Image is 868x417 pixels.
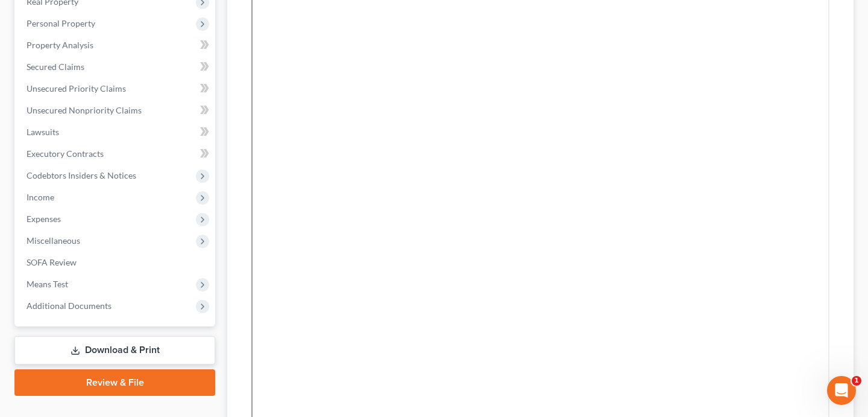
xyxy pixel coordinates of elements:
span: Income [27,192,54,202]
span: Unsecured Priority Claims [27,83,126,94]
a: Secured Claims [17,56,215,78]
a: Lawsuits [17,121,215,143]
a: SOFA Review [17,252,215,273]
span: 1 [852,376,861,386]
span: Unsecured Nonpriority Claims [27,105,142,115]
span: Means Test [27,279,68,289]
span: Codebtors Insiders & Notices [27,170,136,180]
span: Property Analysis [27,40,93,50]
a: Download & Print [14,336,215,364]
a: Unsecured Priority Claims [17,78,215,100]
iframe: Intercom live chat [827,376,856,405]
span: Lawsuits [27,127,59,137]
span: Executory Contracts [27,148,104,159]
a: Unsecured Nonpriority Claims [17,100,215,121]
span: SOFA Review [27,257,77,267]
a: Executory Contracts [17,143,215,165]
a: Review & File [14,369,215,396]
span: Miscellaneous [27,235,80,246]
a: Property Analysis [17,34,215,56]
span: Personal Property [27,18,95,28]
span: Secured Claims [27,62,84,72]
span: Expenses [27,214,61,224]
span: Additional Documents [27,301,112,311]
